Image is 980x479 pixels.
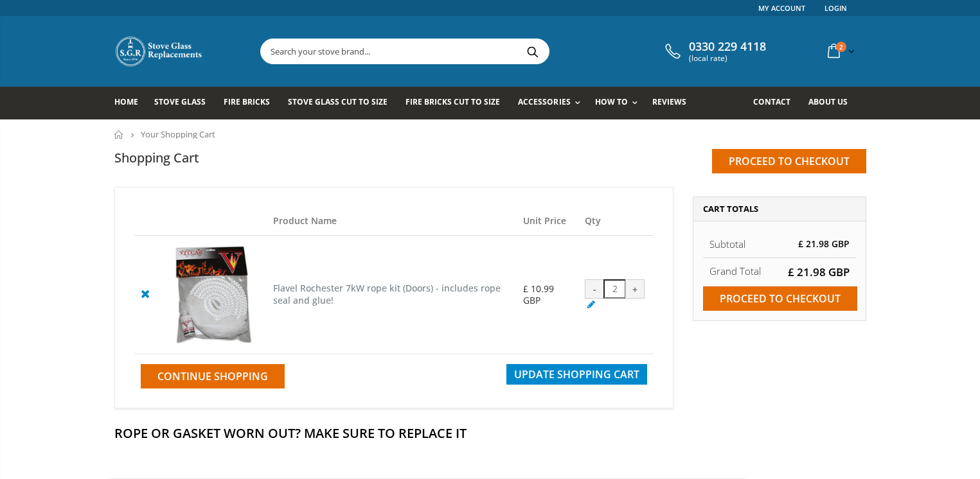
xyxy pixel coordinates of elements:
a: Stove Glass Cut To Size [288,87,397,119]
h2: Rope Or Gasket Worn Out? Make Sure To Replace It [114,424,866,442]
span: Your Shopping Cart [141,128,215,140]
a: Accessories [518,87,586,119]
a: Reviews [652,87,696,119]
a: 0330 229 4118 (local rate) [662,40,766,63]
span: Home [114,96,138,107]
a: Home [114,87,148,119]
div: - [585,279,604,299]
a: Stove Glass [154,87,215,119]
span: Stove Glass Cut To Size [288,96,388,107]
span: Fire Bricks [224,96,270,107]
h1: Shopping Cart [114,149,199,166]
img: Stove Glass Replacement [114,35,204,67]
th: Qty [578,207,653,236]
span: Contact [753,96,790,107]
span: Update Shopping Cart [514,367,639,381]
span: About us [808,96,848,107]
span: Subtotal [709,238,745,250]
span: 2 [836,42,846,52]
button: Search [519,39,548,64]
a: Fire Bricks [224,87,280,119]
a: Home [114,130,124,139]
a: Flavel Rochester 7kW rope kit (Doors) - includes rope seal and glue! [273,282,501,306]
span: £ 21.98 GBP [788,265,850,279]
span: How To [595,96,628,107]
a: How To [595,87,644,119]
span: Continue Shopping [157,369,268,383]
div: + [625,279,645,299]
img: Flavel Rochester 7kW rope kit (Doors) - includes rope seal and glue! [163,245,261,344]
span: £ 21.98 GBP [798,238,850,250]
a: Fire Bricks Cut To Size [405,87,510,119]
span: Reviews [652,96,686,107]
span: Accessories [518,96,570,107]
a: 2 [823,39,857,64]
a: Contact [753,87,800,119]
input: Search your stove brand... [261,39,693,64]
span: Cart Totals [703,203,758,214]
button: Update Shopping Cart [506,364,647,385]
input: Proceed to checkout [712,149,866,173]
strong: Grand Total [709,265,761,277]
span: Stove Glass [154,96,206,107]
span: £ 10.99 GBP [523,283,554,306]
th: Unit Price [517,207,578,236]
span: (local rate) [689,54,766,63]
a: Continue Shopping [141,364,285,388]
input: Proceed to checkout [703,286,857,311]
th: Product Name [267,207,517,236]
span: Fire Bricks Cut To Size [405,96,500,107]
span: 0330 229 4118 [689,40,766,54]
a: About us [808,87,857,119]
